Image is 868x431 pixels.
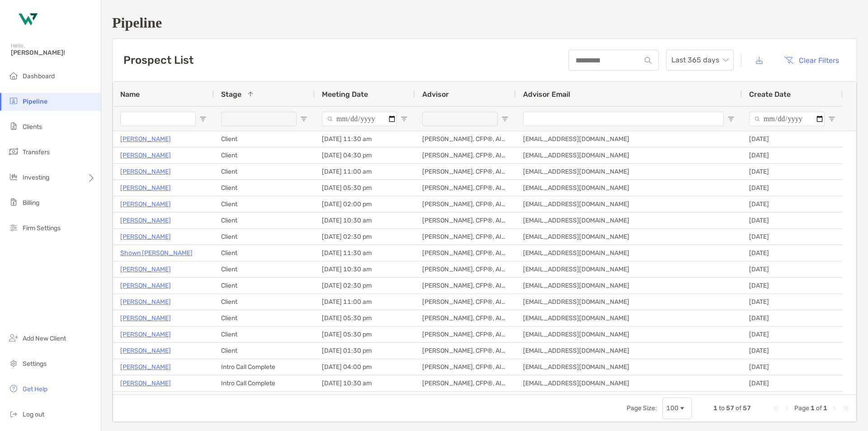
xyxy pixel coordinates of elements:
[214,392,315,407] div: Intro Call Complete
[120,247,193,259] a: Shown [PERSON_NAME]
[501,115,509,123] button: Open Filter Menu
[415,343,516,359] div: [PERSON_NAME], CFP®, AIF®, CRPC™
[120,182,171,194] a: [PERSON_NAME]
[742,196,843,212] div: [DATE]
[516,278,742,294] div: [EMAIL_ADDRESS][DOMAIN_NAME]
[516,375,742,391] div: [EMAIL_ADDRESS][DOMAIN_NAME]
[727,115,735,123] button: Open Filter Menu
[8,408,19,419] img: logout icon
[214,278,315,294] div: Client
[23,199,39,207] span: Billing
[315,213,415,228] div: [DATE] 10:30 am
[315,147,415,163] div: [DATE] 04:30 pm
[120,313,171,324] p: [PERSON_NAME]
[516,164,742,180] div: [EMAIL_ADDRESS][DOMAIN_NAME]
[516,392,742,407] div: [EMAIL_ADDRESS][DOMAIN_NAME]
[214,294,315,310] div: Client
[8,358,19,369] img: settings icon
[415,392,516,407] div: [PERSON_NAME], CFP®, AIF®, CRPC™
[23,123,42,131] span: Clients
[516,213,742,228] div: [EMAIL_ADDRESS][DOMAIN_NAME]
[516,131,742,147] div: [EMAIL_ADDRESS][DOMAIN_NAME]
[415,164,516,180] div: [PERSON_NAME], CFP®, AIF®, CRPC™
[8,222,19,233] img: firm-settings icon
[214,180,315,196] div: Client
[749,112,825,126] input: Create Date Filter Input
[415,213,516,228] div: [PERSON_NAME], CFP®, AIF®, CRPC™
[214,327,315,342] div: Client
[315,310,415,326] div: [DATE] 05:30 pm
[742,245,843,261] div: [DATE]
[401,115,408,123] button: Open Filter Menu
[516,229,742,245] div: [EMAIL_ADDRESS][DOMAIN_NAME]
[322,90,368,99] span: Meeting Date
[415,229,516,245] div: [PERSON_NAME], CFP®, AIF®, CRPC™
[726,404,734,412] span: 57
[120,361,171,373] a: [PERSON_NAME]
[8,332,19,343] img: add_new_client icon
[422,90,449,99] span: Advisor
[315,164,415,180] div: [DATE] 11:00 am
[773,405,780,412] div: First Page
[322,112,397,126] input: Meeting Date Filter Input
[315,196,415,212] div: [DATE] 02:00 pm
[415,147,516,163] div: [PERSON_NAME], CFP®, AIF®, CRPC™
[666,404,679,412] div: 100
[523,90,570,99] span: Advisor Email
[214,343,315,359] div: Client
[120,329,171,340] a: [PERSON_NAME]
[112,14,857,31] h1: Pipeline
[214,245,315,261] div: Client
[214,131,315,147] div: Client
[120,394,171,405] a: [PERSON_NAME]
[120,264,171,275] p: [PERSON_NAME]
[214,213,315,228] div: Client
[23,335,66,342] span: Add New Client
[742,180,843,196] div: [DATE]
[523,112,724,126] input: Advisor Email Filter Input
[300,115,307,123] button: Open Filter Menu
[662,398,692,419] div: Page Size
[120,166,171,177] a: [PERSON_NAME]
[415,310,516,326] div: [PERSON_NAME], CFP®, AIF®, CRPC™
[120,150,171,161] a: [PERSON_NAME]
[516,343,742,359] div: [EMAIL_ADDRESS][DOMAIN_NAME]
[8,121,19,132] img: clients icon
[742,147,843,163] div: [DATE]
[742,359,843,375] div: [DATE]
[214,359,315,375] div: Intro Call Complete
[742,131,843,147] div: [DATE]
[120,112,196,126] input: Name Filter Input
[214,261,315,277] div: Client
[742,164,843,180] div: [DATE]
[23,72,55,80] span: Dashboard
[823,404,827,412] span: 1
[23,411,44,418] span: Log out
[120,133,171,145] a: [PERSON_NAME]
[120,231,171,242] a: [PERSON_NAME]
[742,261,843,277] div: [DATE]
[120,296,171,308] a: [PERSON_NAME]
[8,171,19,182] img: investing icon
[315,278,415,294] div: [DATE] 02:30 pm
[516,294,742,310] div: [EMAIL_ADDRESS][DOMAIN_NAME]
[671,50,728,70] span: Last 365 days
[749,90,791,99] span: Create Date
[214,196,315,212] div: Client
[8,70,19,81] img: dashboard icon
[742,375,843,391] div: [DATE]
[516,327,742,342] div: [EMAIL_ADDRESS][DOMAIN_NAME]
[742,278,843,294] div: [DATE]
[315,294,415,310] div: [DATE] 11:00 am
[120,378,171,389] p: [PERSON_NAME]
[516,245,742,261] div: [EMAIL_ADDRESS][DOMAIN_NAME]
[120,280,171,291] a: [PERSON_NAME]
[315,245,415,261] div: [DATE] 11:30 am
